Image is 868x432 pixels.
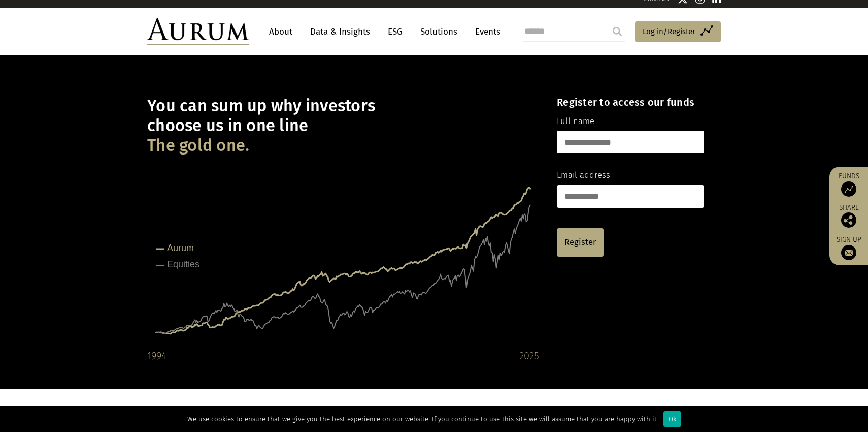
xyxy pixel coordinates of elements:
h4: Register to access our funds [557,96,704,108]
div: Ok [663,411,681,427]
a: Solutions [415,22,462,41]
a: ESG [383,22,408,41]
a: Sign up [834,235,863,260]
a: About [264,22,297,41]
span: Log in/Register [643,25,695,38]
label: Full name [557,115,594,128]
a: Data & Insights [305,22,375,41]
input: Submit [607,21,627,42]
a: Funds [834,172,863,197]
a: Register [557,228,604,257]
tspan: Equities [167,259,199,269]
img: Aurum [147,18,249,45]
div: 1994 [147,348,166,364]
a: Events [470,22,500,41]
span: The gold one. [147,136,249,156]
img: Access Funds [841,181,856,197]
label: Email address [557,169,610,182]
img: Share this post [841,212,856,228]
div: Share [834,204,863,228]
h1: You can sum up why investors choose us in one line [147,96,539,156]
img: Sign up to our newsletter [841,245,856,260]
tspan: Aurum [167,243,194,253]
a: Log in/Register [635,21,721,43]
div: 2025 [519,348,539,364]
